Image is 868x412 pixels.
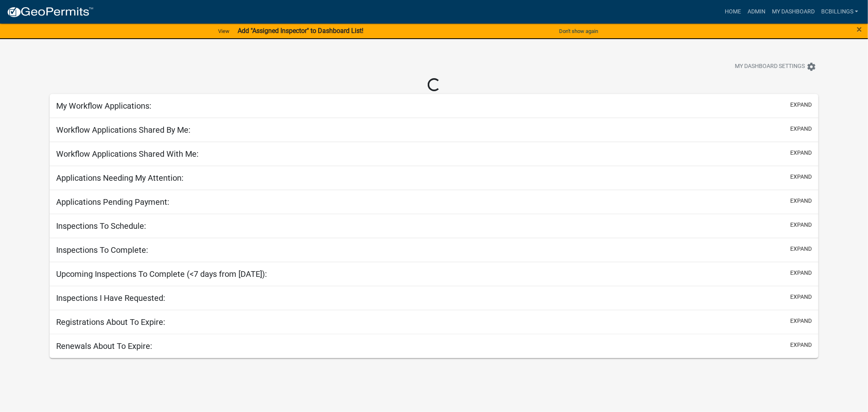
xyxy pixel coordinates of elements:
span: My Dashboard Settings [735,62,805,72]
button: expand [790,245,812,253]
h5: Renewals About To Expire: [56,341,152,351]
button: expand [790,197,812,205]
button: expand [790,125,812,133]
i: settings [807,62,816,72]
a: Admin [744,4,769,20]
h5: Inspections To Complete: [56,245,148,255]
h5: Registrations About To Expire: [56,317,165,327]
button: Don't show again [556,24,601,38]
button: expand [790,341,812,349]
button: expand [790,293,812,301]
button: expand [790,173,812,181]
button: expand [790,149,812,157]
button: Close [857,24,862,34]
strong: Add "Assigned Inspector" to Dashboard List! [238,27,363,35]
button: expand [790,221,812,229]
button: My Dashboard Settingssettings [728,59,823,75]
a: Bcbillings [818,4,861,20]
h5: Applications Needing My Attention: [56,173,184,183]
h5: Upcoming Inspections To Complete (<7 days from [DATE]): [56,269,267,279]
h5: Workflow Applications Shared With Me: [56,149,199,159]
a: View [215,24,233,38]
a: My Dashboard [769,4,818,20]
h5: Inspections I Have Requested: [56,293,165,303]
button: expand [790,317,812,325]
h5: My Workflow Applications: [56,101,151,111]
h5: Workflow Applications Shared By Me: [56,125,190,135]
button: expand [790,101,812,109]
button: expand [790,269,812,277]
span: × [857,24,862,35]
h5: Applications Pending Payment: [56,197,169,207]
h5: Inspections To Schedule: [56,221,146,231]
a: Home [722,4,744,20]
